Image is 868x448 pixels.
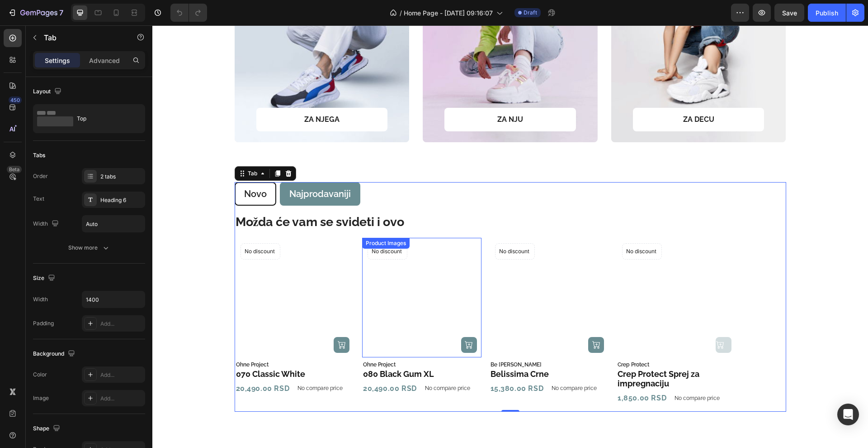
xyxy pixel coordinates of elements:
p: Novo [92,163,114,174]
p: 7 [59,7,63,18]
span: Home Page - [DATE] 09:16:07 [404,8,493,18]
p: No compare price [145,360,190,366]
div: Order [33,172,48,180]
h2: Be [PERSON_NAME] [337,336,457,343]
p: Najprodavaniji [137,163,198,174]
h2: Ohne Project [83,336,202,343]
p: ZA DECU [492,89,600,100]
p: No compare price [399,360,444,366]
div: Heading 6 [100,196,143,204]
p: ZA NJU [304,89,412,100]
p: No discount [474,222,505,230]
div: Tabs [33,151,45,159]
div: 2 tabs [100,173,143,181]
a: Crep Protect Sprej za impregnaciju [464,212,584,332]
span: / [400,8,402,18]
p: ZA NJEGA [116,89,224,100]
a: Crep Protect Sprej za impregnaciju [464,343,584,364]
p: Settings [45,56,70,65]
a: 070 Classic White [83,212,202,332]
a: 080 Black Gum XL [210,212,329,332]
h2: Crep Protect [464,336,584,343]
div: Padding [33,319,54,328]
div: 20,490.00 RSD [83,358,138,368]
button: Publish [808,4,846,22]
iframe: Design area [152,25,868,448]
div: Image [33,394,49,402]
button: Save [774,4,804,22]
p: No compare price [522,370,567,376]
div: Show more [68,243,110,252]
div: Undo/Redo [170,4,207,22]
div: 450 [9,96,22,104]
div: Width [33,295,48,303]
a: Belissima Crne [337,343,457,355]
p: No discount [347,222,378,230]
div: 15,380.00 RSD [337,358,392,368]
div: Beta [7,166,22,173]
div: 20,490.00 RSD [210,358,265,368]
div: Publish [816,8,838,18]
div: Background [33,348,77,360]
div: Shape [33,423,62,435]
div: Text [33,195,44,203]
div: Add... [100,371,143,379]
div: Width [33,218,61,230]
button: Out Of Stock [563,312,579,328]
div: Color [33,371,47,379]
p: No discount [92,222,124,230]
h2: Ohne Project [210,336,329,343]
a: Belissima Crne [337,212,457,332]
button: Show more [33,240,145,256]
button: 7 [4,4,67,22]
div: Tab [94,144,107,152]
p: No compare price [273,360,318,366]
div: Layout [33,86,63,98]
p: Možda će vam se svideti i ovo [83,188,618,204]
div: Top [77,108,132,129]
a: 070 Classic White [83,343,202,355]
div: Add... [100,320,143,328]
div: Product Images [212,214,255,222]
a: 080 Black Gum XL [210,343,329,355]
input: Auto [82,216,145,232]
span: Draft [524,9,537,17]
div: Size [33,272,57,284]
div: Open Intercom Messenger [837,404,859,425]
span: Save [782,9,797,17]
div: Add... [100,395,143,403]
p: Tab [44,32,121,43]
p: No discount [219,222,251,230]
p: Advanced [89,56,120,65]
input: Auto [82,291,145,308]
div: 1,850.00 RSD [464,367,515,378]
